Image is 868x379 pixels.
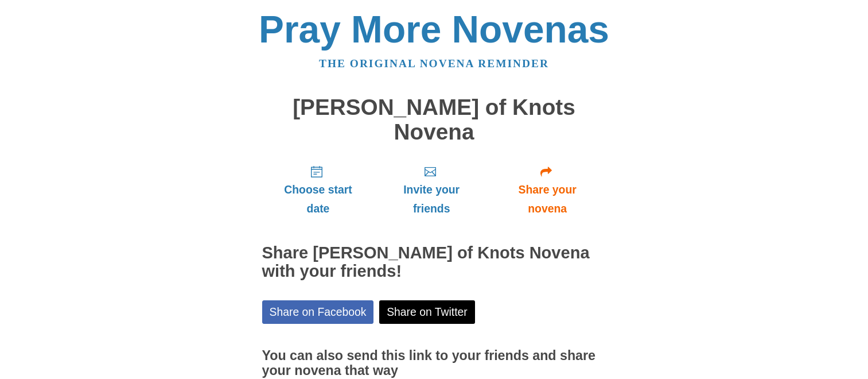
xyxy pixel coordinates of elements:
a: Pray More Novenas [259,8,609,51]
a: Invite your friends [374,156,488,224]
h2: Share [PERSON_NAME] of Knots Novena with your friends! [262,244,606,281]
a: Choose start date [262,156,375,224]
a: Share on Facebook [262,300,374,324]
a: Share your novena [489,156,606,224]
span: Invite your friends [386,180,477,218]
h3: You can also send this link to your friends and share your novena that way [262,349,606,378]
span: Share your novena [500,180,595,218]
span: Choose start date [274,180,363,218]
a: Share on Twitter [379,300,475,324]
a: The original novena reminder [319,57,549,69]
h1: [PERSON_NAME] of Knots Novena [262,95,606,144]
